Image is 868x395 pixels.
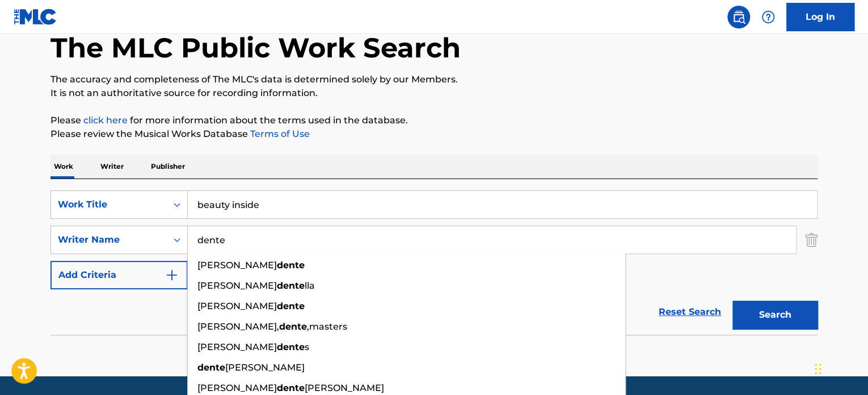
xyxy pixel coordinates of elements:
form: Search Form [50,190,818,335]
p: Work [50,155,77,178]
strong: dente [277,280,305,291]
span: ,masters [307,321,347,332]
span: lla [305,280,315,291]
strong: dente [279,321,307,332]
span: [PERSON_NAME] [197,342,277,352]
span: [PERSON_NAME] [225,362,305,373]
h1: The MLC Public Work Search [50,31,461,65]
strong: dente [277,382,305,393]
a: Public Search [727,6,750,28]
button: Search [732,301,818,329]
strong: dente [277,342,305,352]
strong: dente [277,301,305,311]
span: [PERSON_NAME] [197,280,277,291]
div: Drag [815,352,821,386]
img: Delete Criterion [805,226,818,254]
a: Log In [786,3,854,31]
span: s [305,342,309,352]
a: Reset Search [653,300,727,325]
strong: dente [277,260,305,271]
strong: dente [197,362,225,373]
p: Publisher [148,155,188,178]
p: Please for more information about the terms used in the database. [50,114,818,127]
a: click here [83,115,128,126]
iframe: Chat Widget [811,340,868,395]
img: MLC Logo [14,9,57,25]
p: It is not an authoritative source for recording information. [50,86,818,100]
div: Help [757,6,779,28]
img: 9d2ae6d4665cec9f34b9.svg [165,268,179,282]
img: search [732,10,745,24]
span: [PERSON_NAME] [197,382,277,393]
p: Writer [97,155,127,178]
span: [PERSON_NAME] [197,260,277,271]
div: Writer Name [58,233,160,247]
span: [PERSON_NAME] [197,301,277,311]
span: [PERSON_NAME], [197,321,279,332]
a: Terms of Use [248,128,310,139]
img: help [761,10,775,24]
button: Add Criteria [50,261,188,289]
span: [PERSON_NAME] [305,382,384,393]
p: The accuracy and completeness of The MLC's data is determined solely by our Members. [50,73,818,86]
div: Work Title [58,198,160,211]
p: Please review the Musical Works Database [50,127,818,141]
